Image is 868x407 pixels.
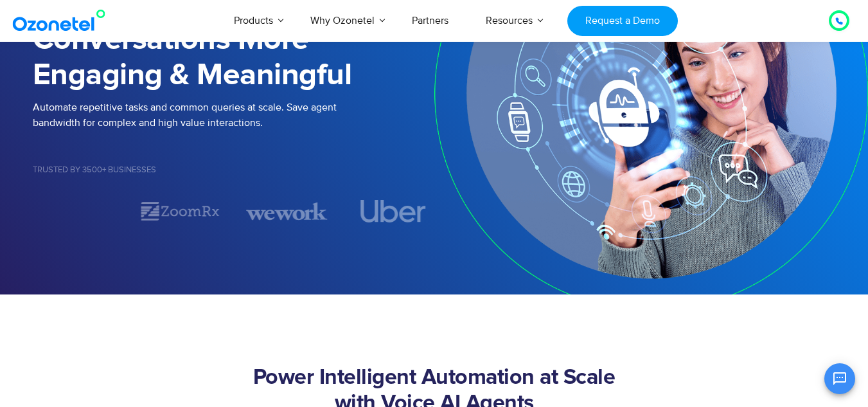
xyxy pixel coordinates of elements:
[246,200,327,222] img: wework
[33,200,434,222] div: Image Carousel
[33,203,114,219] div: 1 / 7
[139,200,220,222] div: 2 / 7
[33,100,434,131] p: Automate repetitive tasks and common queries at scale. Save agent bandwidth for complex and high ...
[33,166,434,174] h5: Trusted by 3500+ Businesses
[139,200,220,222] img: zoomrx
[353,200,434,222] div: 4 / 7
[246,200,327,222] div: 3 / 7
[567,6,677,36] a: Request a Demo
[824,363,855,394] button: Open chat
[361,200,427,222] img: uber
